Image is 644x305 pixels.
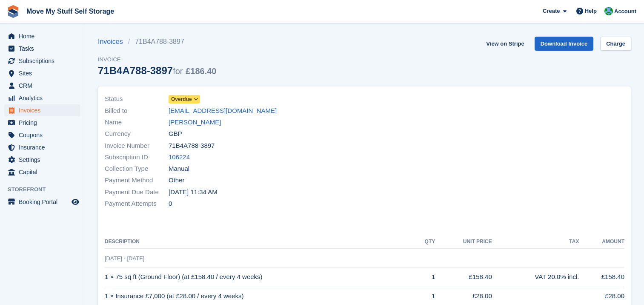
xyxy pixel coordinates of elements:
[7,5,20,18] img: stora-icon-8386f47178a22dfd0bd8f6a31ec36ba5ce8667c1dd55bd0f319d3a0aa187defe.svg
[169,164,189,174] span: Manual
[4,43,80,55] a: menu
[435,235,492,249] th: Unit Price
[105,199,169,209] span: Payment Attempts
[492,272,579,282] div: VAT 20.0% incl.
[19,117,70,129] span: Pricing
[4,196,80,208] a: menu
[4,129,80,141] a: menu
[19,166,70,178] span: Capital
[585,7,597,15] span: Help
[98,65,216,76] div: 71B4A788-3897
[105,94,169,104] span: Status
[19,196,70,208] span: Booking Portal
[105,106,169,116] span: Billed to
[614,7,636,16] span: Account
[19,80,70,92] span: CRM
[4,141,80,153] a: menu
[19,92,70,104] span: Analytics
[98,37,128,47] a: Invoices
[19,55,70,67] span: Subscriptions
[19,43,70,55] span: Tasks
[543,7,560,15] span: Create
[98,55,216,64] span: Invoice
[19,129,70,141] span: Coupons
[4,154,80,166] a: menu
[19,141,70,153] span: Insurance
[105,268,415,287] td: 1 × 75 sq ft (Ground Floor) (at £158.40 / every 4 weeks)
[579,268,624,287] td: £158.40
[173,66,183,76] span: for
[600,37,631,51] a: Charge
[171,95,192,103] span: Overdue
[105,235,415,249] th: Description
[105,176,169,185] span: Payment Method
[105,187,169,197] span: Payment Due Date
[70,197,80,207] a: Preview store
[169,199,172,209] span: 0
[4,104,80,116] a: menu
[19,67,70,79] span: Sites
[4,55,80,67] a: menu
[435,268,492,287] td: £158.40
[604,7,613,15] img: Dan
[169,152,190,162] a: 106224
[105,141,169,151] span: Invoice Number
[535,37,594,51] a: Download Invoice
[169,176,185,185] span: Other
[492,235,579,249] th: Tax
[169,94,200,104] a: Overdue
[105,255,144,262] span: [DATE] - [DATE]
[4,30,80,42] a: menu
[4,166,80,178] a: menu
[105,152,169,162] span: Subscription ID
[483,37,527,51] a: View on Stripe
[19,154,70,166] span: Settings
[105,129,169,139] span: Currency
[98,37,216,47] nav: breadcrumbs
[169,118,221,127] a: [PERSON_NAME]
[169,187,218,197] time: 2025-09-04 10:34:44 UTC
[169,129,182,139] span: GBP
[415,268,435,287] td: 1
[105,164,169,174] span: Collection Type
[23,4,117,18] a: Move My Stuff Self Storage
[4,92,80,104] a: menu
[415,235,435,249] th: QTY
[169,141,215,151] span: 71B4A788-3897
[8,185,85,194] span: Storefront
[4,117,80,129] a: menu
[19,104,70,116] span: Invoices
[105,118,169,127] span: Name
[186,66,216,76] span: £186.40
[4,67,80,79] a: menu
[19,30,70,42] span: Home
[169,106,277,116] a: [EMAIL_ADDRESS][DOMAIN_NAME]
[579,235,624,249] th: Amount
[4,80,80,92] a: menu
